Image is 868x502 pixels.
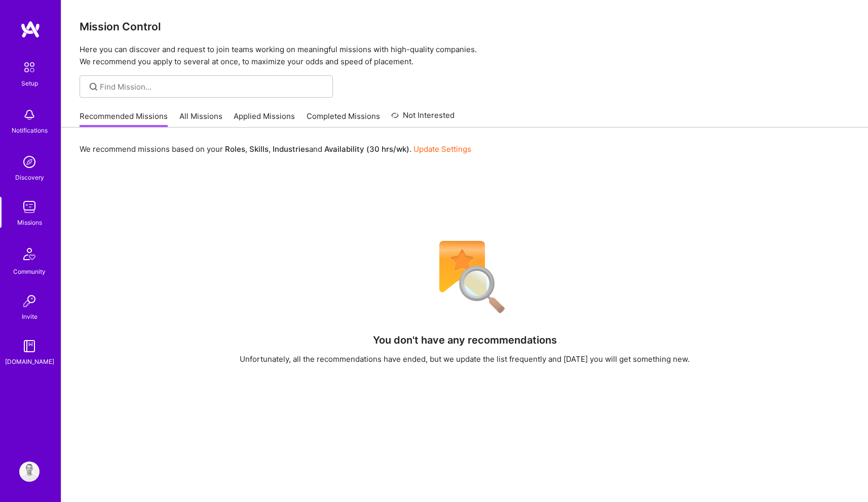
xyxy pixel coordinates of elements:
[13,266,46,277] div: Community
[17,217,42,228] div: Missions
[19,152,40,172] img: discovery
[249,144,269,154] b: Skills
[20,20,41,38] img: logo
[19,105,40,125] img: bell
[17,242,42,266] img: Community
[19,57,40,78] img: setup
[422,234,508,320] img: No Results
[88,81,99,93] i: icon SearchGrey
[179,111,222,128] a: All Missions
[391,109,455,128] a: Not Interested
[15,172,44,183] div: Discovery
[17,462,42,482] a: User Avatar
[100,81,325,92] input: Find Mission...
[234,111,295,128] a: Applied Missions
[80,111,168,128] a: Recommended Missions
[19,197,40,217] img: teamwork
[324,144,409,154] b: Availability (30 hrs/wk)
[12,125,48,136] div: Notifications
[19,462,40,482] img: User Avatar
[5,356,54,367] div: [DOMAIN_NAME]
[19,291,40,311] img: Invite
[240,354,690,364] div: Unfortunately, all the recommendations have ended, but we update the list frequently and [DATE] y...
[307,111,380,128] a: Completed Missions
[22,311,37,322] div: Invite
[80,144,471,154] p: We recommend missions based on your , , and .
[273,144,309,154] b: Industries
[80,44,850,68] p: Here you can discover and request to join teams working on meaningful missions with high-quality ...
[80,20,850,33] h3: Mission Control
[225,144,245,154] b: Roles
[19,336,40,356] img: guide book
[373,334,557,346] h4: You don't have any recommendations
[413,144,471,154] a: Update Settings
[21,78,38,89] div: Setup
